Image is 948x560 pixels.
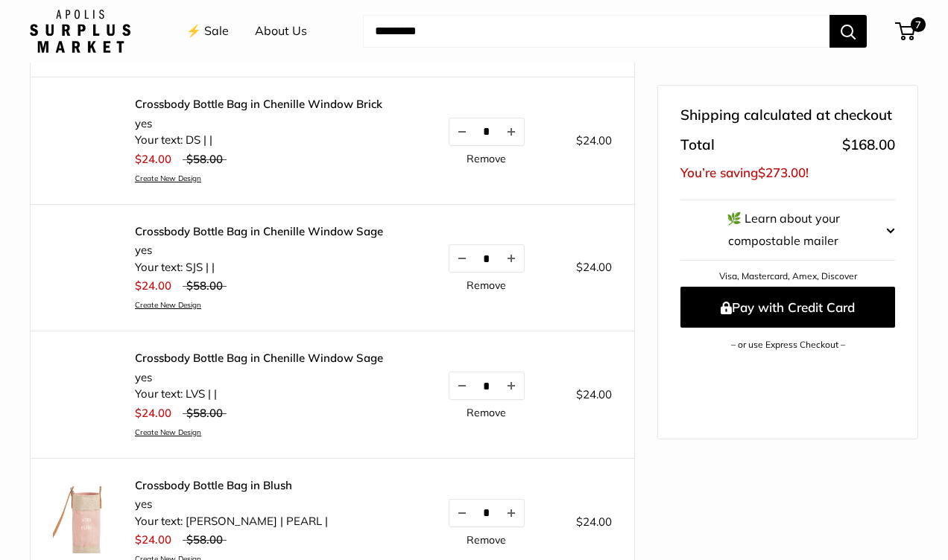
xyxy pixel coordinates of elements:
span: $24.00 [135,279,171,293]
span: $58.00 [186,532,223,547]
span: $24.00 [576,387,612,401]
span: $273.00 [758,165,806,180]
a: Crossbody Bottle Bag in Chenille Window Sage [135,351,383,366]
a: Remove [467,153,506,164]
a: Remove [467,280,506,290]
li: yes [135,242,383,259]
a: Create New Design [135,300,383,310]
li: Your text: SJS | | [135,259,383,276]
button: Decrease quantity by 1 [449,118,475,145]
a: About Us [255,20,307,42]
span: Shipping calculated at checkout [680,102,892,129]
button: Decrease quantity by 1 [449,500,475,526]
span: $24.00 [135,152,171,166]
input: Quantity [475,380,499,392]
a: 7 [897,22,915,40]
li: yes [135,496,328,513]
a: Crossbody Bottle Bag in Chenille Window Brick [135,97,382,112]
button: Search [829,15,867,48]
li: Your text: DS | | [135,132,382,149]
input: Quantity [475,506,499,519]
img: Apolis: Surplus Market [30,10,130,53]
li: Your text: LVS | | [135,386,383,403]
span: $24.00 [576,133,612,147]
button: Decrease quantity by 1 [449,245,475,272]
span: $24.00 [576,515,612,529]
img: Crossbody Bottle Bag in Blush [53,486,120,553]
button: Increase quantity by 1 [499,245,524,272]
span: $24.00 [135,406,171,420]
a: – or use Express Checkout – [731,339,845,350]
button: Decrease quantity by 1 [449,372,475,399]
a: ⚡️ Sale [186,20,229,42]
input: Quantity [475,252,499,265]
a: Remove [467,407,506,418]
a: Visa, Mastercard, Amex, Discover [719,270,857,281]
li: yes [135,369,383,386]
span: $24.00 [576,260,612,274]
a: Create New Design [135,427,383,437]
button: Increase quantity by 1 [499,500,524,526]
a: Crossbody Bottle Bag in Chenille Window Sage [135,224,383,239]
span: $58.00 [186,406,223,420]
span: $24.00 [135,532,171,547]
a: Create New Design [135,174,382,183]
button: Increase quantity by 1 [499,118,524,145]
button: 🌿 Learn about your compostable mailer [680,200,895,260]
img: Crossbody Bottle Bag in Chenille Window Sage [53,360,120,427]
span: $58.00 [186,279,223,293]
span: You’re saving ! [680,165,809,180]
li: Your text: [PERSON_NAME] | PEARL | [135,513,328,530]
li: yes [135,115,382,133]
img: Crossbody Bottle Bag in Chenille Window Sage [53,232,120,299]
span: $58.00 [186,152,223,166]
input: Quantity [475,125,499,138]
span: $168.00 [842,135,895,153]
button: Pay with Credit Card [680,287,895,328]
a: Crossbody Bottle Bag in Blush [135,478,328,493]
a: Remove [467,535,506,545]
iframe: PayPal-paypal [680,375,895,408]
span: 7 [911,17,926,32]
span: Total [680,131,715,158]
button: Increase quantity by 1 [499,372,524,399]
input: Search... [363,15,829,48]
